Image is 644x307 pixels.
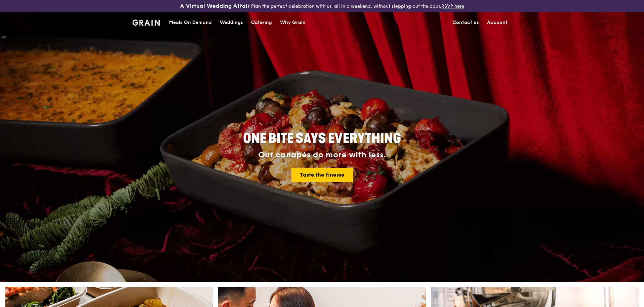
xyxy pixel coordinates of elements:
[216,12,247,33] a: Weddings
[276,12,310,33] a: Why Grain
[220,12,243,33] div: Weddings
[201,150,443,160] div: Our canapés do more with less.
[132,12,160,32] a: GrainGrain
[291,168,353,182] a: Taste the finesse
[243,130,401,147] span: ONE BITE SAYS EVERYTHING
[128,3,516,9] div: Plan the perfect celebration with us, all in a weekend, without stepping out the door.
[132,20,160,26] img: Grain
[169,12,212,33] div: Meals On Demand
[247,12,276,33] a: Catering
[448,12,483,33] a: Contact us
[251,12,272,33] div: Catering
[280,12,306,33] div: Why Grain
[483,12,512,33] a: Account
[180,3,250,9] h3: A Virtual Wedding Affair
[441,3,464,9] a: RSVP here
